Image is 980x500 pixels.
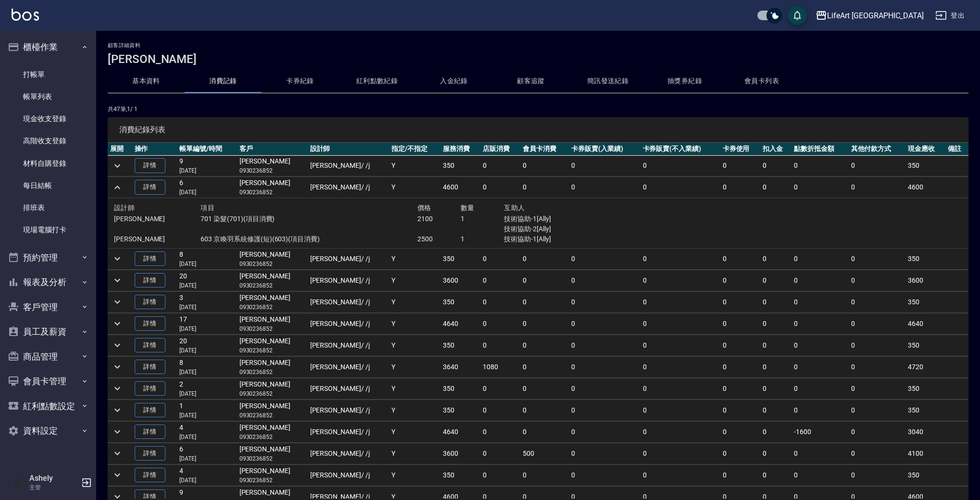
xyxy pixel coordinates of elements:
[480,464,520,486] td: 0
[135,360,165,375] a: 詳情
[308,421,389,442] td: [PERSON_NAME] / /j
[520,464,569,486] td: 0
[308,464,389,486] td: [PERSON_NAME] / /j
[792,378,848,399] td: 0
[440,335,480,356] td: 350
[177,464,237,486] td: 4
[389,177,440,198] td: Y
[177,356,237,377] td: 8
[177,400,237,421] td: 1
[480,291,520,312] td: 0
[720,400,760,421] td: 0
[792,400,848,421] td: 0
[179,454,235,463] p: [DATE]
[110,468,125,482] button: expand row
[179,411,235,420] p: [DATE]
[237,270,308,291] td: [PERSON_NAME]
[569,143,640,155] th: 卡券販賣(入業績)
[135,468,165,483] a: 詳情
[177,177,237,198] td: 6
[440,270,480,291] td: 3600
[239,411,305,420] p: 0930236852
[119,125,957,135] span: 消費紀錄列表
[849,248,905,269] td: 0
[135,425,165,439] a: 詳情
[520,313,569,334] td: 0
[177,421,237,442] td: 4
[569,421,640,442] td: 0
[720,248,760,269] td: 0
[201,204,214,212] span: 項目
[415,70,492,93] button: 入金紀錄
[389,313,440,334] td: Y
[720,155,760,176] td: 0
[135,273,165,288] a: 詳情
[237,177,308,198] td: [PERSON_NAME]
[569,248,640,269] td: 0
[110,381,125,396] button: expand row
[720,378,760,399] td: 0
[849,356,905,377] td: 0
[177,313,237,334] td: 17
[110,425,125,439] button: expand row
[239,188,305,197] p: 0930236852
[239,260,305,268] p: 0930236852
[389,443,440,464] td: Y
[931,7,968,25] button: 登出
[237,421,308,442] td: [PERSON_NAME]
[792,443,848,464] td: 0
[905,356,945,377] td: 4720
[239,303,305,312] p: 0930236852
[792,177,848,198] td: 0
[4,130,92,152] a: 高階收支登錄
[308,400,389,421] td: [PERSON_NAME] / /j
[827,10,924,22] div: LifeArt [GEOGRAPHIC_DATA]
[237,400,308,421] td: [PERSON_NAME]
[239,389,305,398] p: 0930236852
[440,313,480,334] td: 4640
[788,6,807,25] button: save
[480,177,520,198] td: 0
[179,389,235,398] p: [DATE]
[4,319,92,344] button: 員工及薪資
[569,400,640,421] td: 0
[641,356,720,377] td: 0
[4,344,92,369] button: 商品管理
[641,155,720,176] td: 0
[177,291,237,312] td: 3
[905,291,945,312] td: 350
[4,394,92,419] button: 紅利點數設定
[849,291,905,312] td: 0
[389,464,440,486] td: Y
[569,155,640,176] td: 0
[179,325,235,333] p: [DATE]
[792,356,848,377] td: 0
[461,204,475,212] span: 數量
[504,214,634,224] p: 技術協助-1[Ally]
[905,177,945,198] td: 4600
[308,313,389,334] td: [PERSON_NAME] / /j
[308,443,389,464] td: [PERSON_NAME] / /j
[114,234,201,244] p: [PERSON_NAME]
[179,368,235,376] p: [DATE]
[792,270,848,291] td: 0
[201,214,417,224] p: 701 染髮(701)(項目消費)
[108,52,968,66] h3: [PERSON_NAME]
[4,175,92,197] a: 每日結帳
[110,180,125,195] button: expand row
[239,454,305,463] p: 0930236852
[905,143,945,155] th: 現金應收
[110,338,125,352] button: expand row
[308,378,389,399] td: [PERSON_NAME] / /j
[110,446,125,461] button: expand row
[760,155,792,176] td: 0
[569,313,640,334] td: 0
[179,166,235,175] p: [DATE]
[237,443,308,464] td: [PERSON_NAME]
[849,143,905,155] th: 其他付款方式
[4,152,92,175] a: 材料自購登錄
[504,224,634,234] p: 技術協助-2[Ally]
[480,143,520,155] th: 店販消費
[177,270,237,291] td: 20
[792,313,848,334] td: 0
